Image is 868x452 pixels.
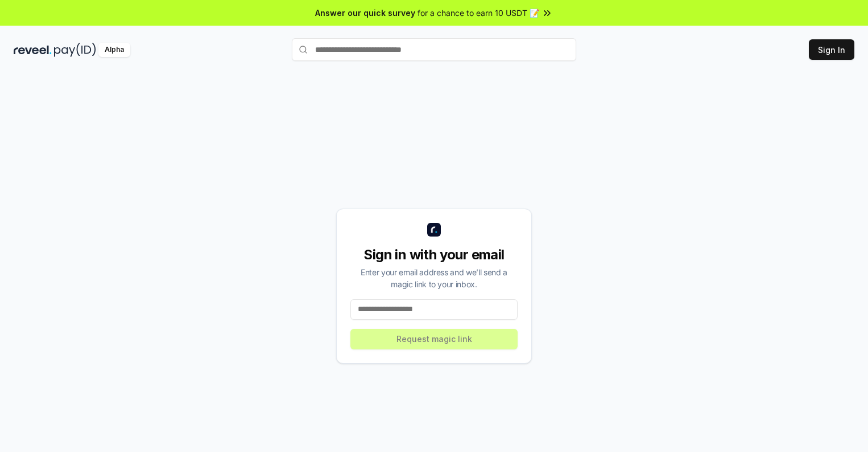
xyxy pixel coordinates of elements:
[315,7,415,19] span: Answer our quick survey
[350,246,518,264] div: Sign in with your email
[14,43,52,57] img: reveel_dark
[427,223,441,237] img: logo_small
[350,266,518,290] div: Enter your email address and we’ll send a magic link to your inbox.
[54,43,96,57] img: pay_id
[418,7,539,19] span: for a chance to earn 10 USDT 📝
[98,43,130,57] div: Alpha
[809,39,854,60] button: Sign In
